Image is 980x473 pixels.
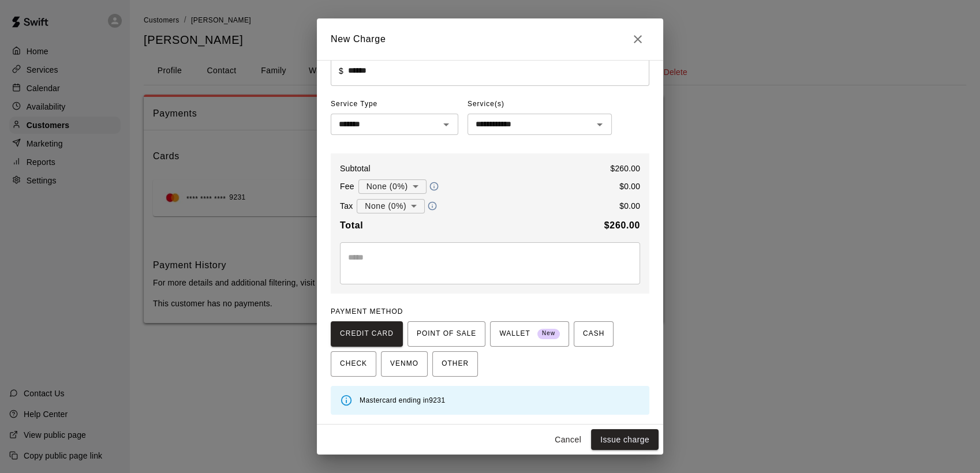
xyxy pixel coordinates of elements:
span: CASH [583,325,604,343]
p: Tax [340,200,353,212]
div: None (0%) [358,176,427,197]
button: WALLET New [490,321,569,347]
button: Cancel [549,429,586,451]
h2: New Charge [317,18,663,60]
span: PAYMENT METHOD [331,307,403,316]
button: POINT OF SALE [407,321,485,347]
span: CREDIT CARD [340,325,394,343]
span: CHECK [340,355,367,373]
b: Total [340,220,363,230]
p: Subtotal [340,163,371,174]
b: $ 260.00 [604,220,640,230]
span: Service Type [331,95,458,114]
button: Open [592,117,608,133]
p: $ 0.00 [619,181,640,192]
span: Service(s) [467,95,504,114]
span: VENMO [390,355,418,373]
span: OTHER [442,355,469,373]
p: $ 0.00 [619,200,640,212]
span: Mastercard ending in 9231 [360,396,445,404]
button: Open [438,117,454,133]
span: WALLET [499,325,560,343]
p: $ 260.00 [610,163,640,174]
button: OTHER [432,351,478,377]
p: $ [339,65,343,77]
button: Close [626,28,649,51]
div: None (0%) [357,196,425,217]
span: POINT OF SALE [417,325,476,343]
button: CREDIT CARD [331,321,403,347]
button: CHECK [331,351,376,377]
p: Fee [340,181,354,192]
button: Issue charge [591,429,659,451]
button: VENMO [381,351,428,377]
button: CASH [574,321,614,347]
span: New [537,326,560,341]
